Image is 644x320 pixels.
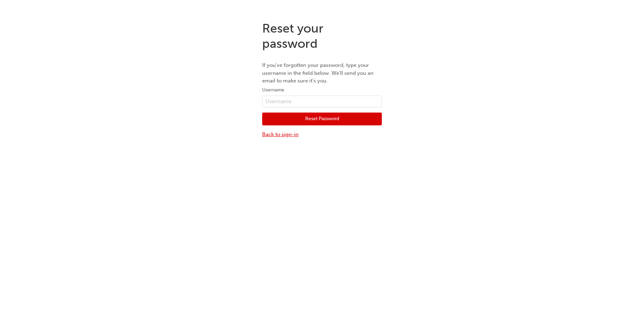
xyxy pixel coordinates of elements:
p: If you've forgotten your password, type your username in the field below. We'll send you an email... [262,61,382,85]
a: Back to sign-in [262,131,382,139]
input: Username [262,96,382,107]
button: Reset Password [262,113,382,126]
h1: Reset your password [262,21,382,51]
label: Username [262,86,382,94]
